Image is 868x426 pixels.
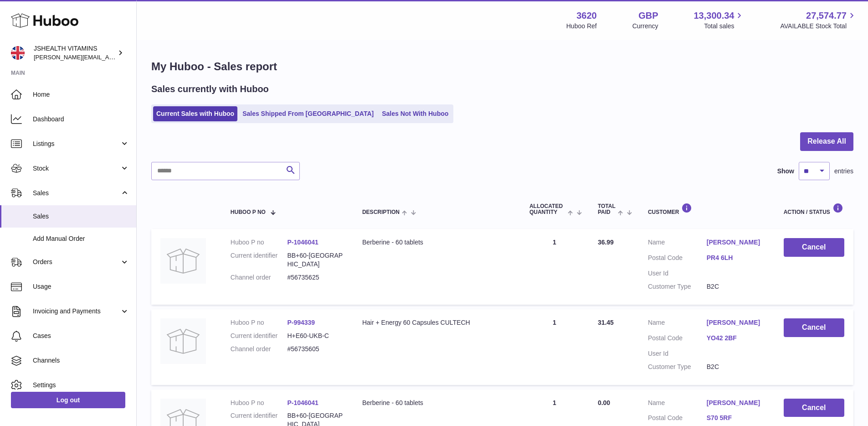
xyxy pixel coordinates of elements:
[704,22,745,31] span: Total sales
[576,10,597,22] strong: 3620
[707,334,765,343] a: YO42 2BF
[648,318,707,329] dt: Name
[648,334,707,345] dt: Postal Code
[231,318,288,327] dt: Huboo P no
[33,140,120,148] span: Listings
[231,251,288,269] dt: Current identifier
[160,238,206,284] img: no-photo.jpg
[784,238,844,257] button: Cancel
[34,53,183,61] span: [PERSON_NAME][EMAIL_ADDRESS][DOMAIN_NAME]
[693,10,734,22] span: 13,300.34
[707,318,765,327] a: [PERSON_NAME]
[33,189,120,197] span: Sales
[239,106,377,121] a: Sales Shipped From [GEOGRAPHIC_DATA]
[632,22,658,31] div: Currency
[780,22,857,31] span: AVAILABLE Stock Total
[33,332,129,340] span: Cases
[648,269,707,278] dt: User Id
[287,399,318,406] a: P-1046041
[33,234,129,243] span: Add Manual Order
[151,59,853,74] h1: My Huboo - Sales report
[648,254,707,265] dt: Postal Code
[287,345,344,353] dd: #56735605
[707,363,765,371] dd: B2C
[707,238,765,247] a: [PERSON_NAME]
[806,10,847,22] span: 27,574.77
[777,167,794,176] label: Show
[287,239,318,246] a: P-1046041
[707,399,765,407] a: [PERSON_NAME]
[648,203,765,215] div: Customer
[648,349,707,358] dt: User Id
[33,90,129,99] span: Home
[33,356,129,365] span: Channels
[566,22,597,31] div: Huboo Ref
[707,254,765,262] a: PR4 6LH
[362,318,511,327] div: Hair + Energy 60 Capsules CULTECH
[231,209,266,215] span: Huboo P no
[520,229,589,305] td: 1
[362,399,511,407] div: Berberine - 60 tablets
[33,307,120,316] span: Invoicing and Payments
[33,282,129,291] span: Usage
[231,345,288,353] dt: Channel order
[231,273,288,282] dt: Channel order
[160,318,206,364] img: no-photo.jpg
[153,106,237,121] a: Current Sales with Huboo
[707,282,765,291] dd: B2C
[231,399,288,407] dt: Huboo P no
[379,106,452,121] a: Sales Not With Huboo
[598,319,614,326] span: 31.45
[287,319,315,326] a: P-994339
[34,44,116,62] div: JSHEALTH VITAMINS
[780,10,857,31] a: 27,574.77 AVAILABLE Stock Total
[784,203,844,215] div: Action / Status
[11,392,125,408] a: Log out
[784,399,844,417] button: Cancel
[287,332,344,340] dd: H+E60-UKB-C
[362,238,511,247] div: Berberine - 60 tablets
[33,381,129,390] span: Settings
[287,273,344,282] dd: #56735625
[231,332,288,340] dt: Current identifier
[598,399,610,406] span: 0.00
[33,164,120,173] span: Stock
[834,167,853,176] span: entries
[784,318,844,337] button: Cancel
[529,203,565,215] span: ALLOCATED Quantity
[707,414,765,422] a: S70 5RF
[231,238,288,247] dt: Huboo P no
[151,83,269,95] h2: Sales currently with Huboo
[33,212,129,221] span: Sales
[693,10,745,31] a: 13,300.34 Total sales
[648,363,707,371] dt: Customer Type
[11,46,25,60] img: francesca@jshealthvitamins.com
[33,115,129,124] span: Dashboard
[520,309,589,385] td: 1
[362,209,400,215] span: Description
[800,132,853,151] button: Release All
[648,399,707,410] dt: Name
[648,238,707,249] dt: Name
[598,203,616,215] span: Total paid
[648,282,707,291] dt: Customer Type
[598,239,614,246] span: 36.99
[648,414,707,425] dt: Postal Code
[287,251,344,269] dd: BB+60-[GEOGRAPHIC_DATA]
[638,10,658,22] strong: GBP
[33,258,120,266] span: Orders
